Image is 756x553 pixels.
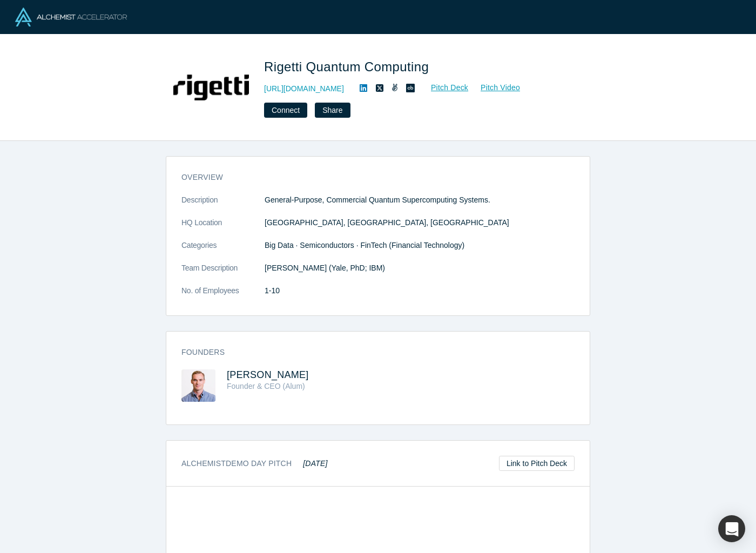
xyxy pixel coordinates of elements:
[265,194,575,206] p: General-Purpose, Commercial Quantum Supercomputing Systems.
[181,369,215,402] img: Chad Rigetti's Profile Image
[181,217,265,240] dt: HQ Location
[181,262,265,285] dt: Team Description
[265,262,575,274] p: [PERSON_NAME] (Yale, PhD; IBM)
[181,172,559,183] h3: overview
[264,103,307,118] button: Connect
[315,103,350,118] button: Share
[173,50,249,125] img: Rigetti Quantum Computing's Logo
[181,285,265,308] dt: No. of Employees
[264,83,344,95] a: [URL][DOMAIN_NAME]
[265,217,575,228] dd: [GEOGRAPHIC_DATA], [GEOGRAPHIC_DATA], [GEOGRAPHIC_DATA]
[15,8,127,26] img: Alchemist Logo
[181,347,559,358] h3: Founders
[499,456,575,471] a: Link to Pitch Deck
[181,458,328,469] h3: Alchemist Demo Day Pitch
[265,285,575,296] dd: 1-10
[265,241,464,249] span: Big Data · Semiconductors · FinTech (Financial Technology)
[264,59,433,74] span: Rigetti Quantum Computing
[181,240,265,262] dt: Categories
[303,459,327,468] em: [DATE]
[227,382,305,390] span: Founder & CEO (Alum)
[469,82,521,94] a: Pitch Video
[227,369,309,380] a: [PERSON_NAME]
[419,82,469,94] a: Pitch Deck
[181,194,265,217] dt: Description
